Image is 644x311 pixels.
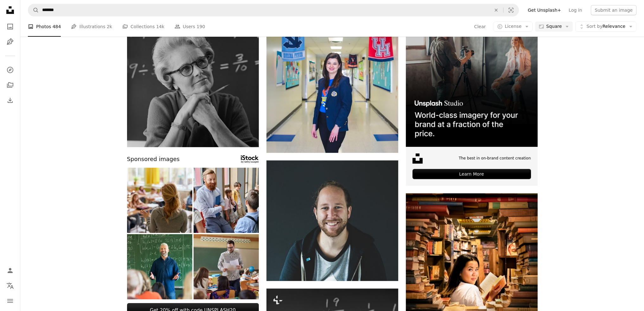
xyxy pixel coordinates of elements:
a: Collections [4,79,16,91]
a: Collections 14k [122,16,164,37]
a: Photos [4,20,16,33]
span: Relevance [586,23,625,30]
button: Submit an image [591,5,636,15]
button: Visual search [503,4,519,16]
span: Sort by [586,24,602,29]
button: License [494,22,532,32]
button: Clear [474,22,486,32]
form: Find visuals sitewide [28,4,519,16]
img: Smiling male teacher reading papers on a class in the classroom. [194,234,259,299]
img: a black and white photo of a woman in front of a chalkboard [127,15,259,147]
a: man in black jacket smiling [266,218,398,223]
span: The best in on-brand content creation [459,156,531,161]
a: a woman standing in a hallway with banners on the wall [266,81,398,87]
span: License [505,24,521,29]
button: Menu [4,295,16,307]
span: 2k [107,23,112,30]
img: file-1715651741414-859baba4300dimage [406,15,538,147]
span: 14k [156,23,164,30]
button: Sort byRelevance [575,22,636,32]
button: Square [535,22,573,32]
img: Back view of elementary teacher talking about lecture on a class. [127,168,192,233]
span: Sponsored images [127,155,180,164]
a: Home — Unsplash [4,4,16,18]
img: Engaging classroom conversations between a teacher and curious pupils during school hours [194,168,259,233]
button: Clear [489,4,503,16]
button: Language [4,279,16,292]
a: Log in / Sign up [4,264,16,277]
img: Mature teacher standing against blackboard [127,234,192,299]
a: Illustrations 2k [71,16,112,37]
img: file-1631678316303-ed18b8b5cb9cimage [412,153,423,164]
a: a black and white photo of a woman in front of a chalkboard [127,78,259,84]
a: women's white top [406,256,538,262]
button: Search Unsplash [28,4,39,16]
a: Download History [4,94,16,107]
img: man in black jacket smiling [266,160,398,281]
a: Illustrations [4,35,16,48]
span: Square [546,23,562,30]
div: Learn More [412,169,531,179]
a: Users 190 [175,16,205,37]
a: Log in [565,5,586,15]
a: Explore [4,64,16,76]
a: The best in on-brand content creationLearn More [406,15,538,186]
span: 190 [197,23,205,30]
img: a woman standing in a hallway with banners on the wall [266,15,398,153]
a: Get Unsplash+ [524,5,565,15]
